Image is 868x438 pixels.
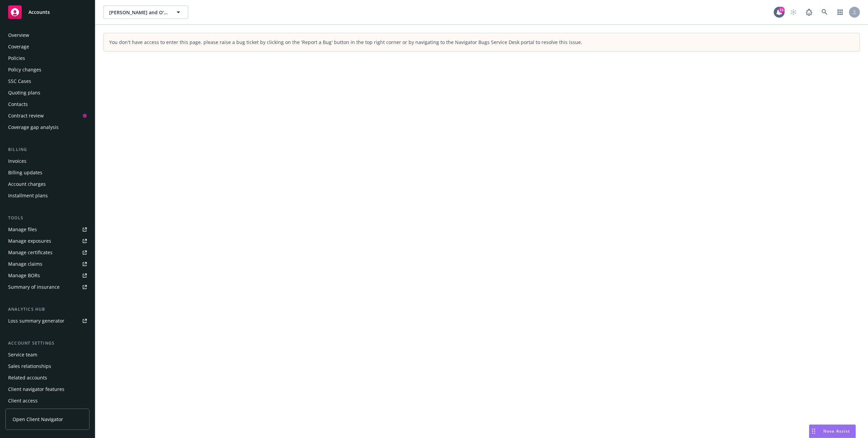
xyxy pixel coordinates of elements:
div: Policy changes [8,64,41,75]
a: Service team [5,349,90,360]
div: Invoices [8,156,26,167]
div: Quoting plans [8,87,40,98]
div: Contract review [8,110,44,121]
a: Manage BORs [5,270,90,281]
a: Billing updates [5,167,90,178]
a: SSC Cases [5,76,90,87]
span: Accounts [28,9,50,15]
span: Open Client Navigator [13,416,63,423]
button: Nova Assist [809,424,856,438]
a: Related accounts [5,372,90,383]
a: Switch app [833,5,847,19]
a: Accounts [5,3,90,22]
div: Manage certificates [8,247,53,258]
div: Account charges [8,179,46,190]
div: Manage files [8,224,37,235]
div: Client access [8,395,38,406]
a: Policies [5,53,90,64]
button: [PERSON_NAME] and O'Dell LLC [103,5,188,19]
a: Sales relationships [5,361,90,372]
a: Installment plans [5,190,90,201]
div: 15 [778,7,785,13]
div: You don't have access to enter this page. please raise a bug ticket by clicking on the 'Report a ... [109,39,854,46]
a: Manage claims [5,259,90,269]
div: SSC Cases [8,76,31,87]
div: Overview [8,30,29,41]
a: Coverage gap analysis [5,122,90,133]
div: Sales relationships [8,361,51,372]
div: Related accounts [8,372,47,383]
a: Overview [5,30,90,41]
div: Billing [5,146,90,153]
a: Client navigator features [5,384,90,395]
a: Account charges [5,179,90,190]
a: Contacts [5,99,90,110]
span: [PERSON_NAME] and O'Dell LLC [109,9,168,16]
div: Client navigator features [8,384,64,395]
a: Loss summary generator [5,315,90,326]
div: Analytics hub [5,306,90,313]
div: Drag to move [809,425,818,438]
a: Report a Bug [802,5,816,19]
div: Account settings [5,340,90,347]
div: Coverage [8,41,29,52]
a: Manage certificates [5,247,90,258]
div: Billing updates [8,167,42,178]
a: Contract review [5,110,90,121]
div: Policies [8,53,25,64]
a: Manage exposures [5,236,90,246]
div: Installment plans [8,190,48,201]
div: Contacts [8,99,28,110]
a: Client access [5,395,90,406]
a: Manage files [5,224,90,235]
div: Manage claims [8,259,42,269]
a: Quoting plans [5,87,90,98]
a: Invoices [5,156,90,167]
a: Coverage [5,41,90,52]
a: Start snowing [787,5,800,19]
div: Loss summary generator [8,315,64,326]
div: Summary of insurance [8,282,60,292]
div: Manage exposures [8,236,51,246]
div: Tools [5,215,90,221]
span: Nova Assist [823,428,850,434]
a: Search [818,5,831,19]
a: Policy changes [5,64,90,75]
div: Service team [8,349,37,360]
a: Summary of insurance [5,282,90,292]
div: Manage BORs [8,270,40,281]
div: Coverage gap analysis [8,122,59,133]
